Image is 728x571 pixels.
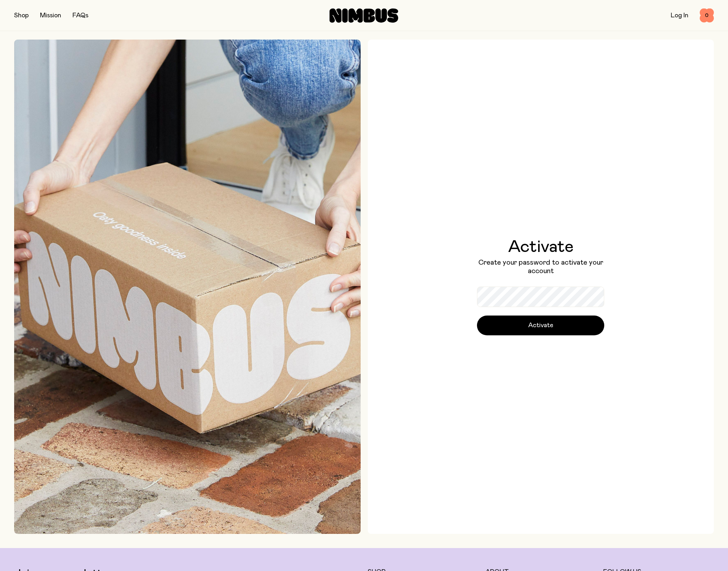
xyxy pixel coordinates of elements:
button: Activate [477,316,604,335]
img: Picking up Nimbus mailer from doorstep [14,40,361,534]
button: 0 [700,8,714,23]
a: Log In [671,12,688,19]
a: Mission [40,12,61,19]
h1: Activate [477,239,604,255]
p: Create your password to activate your account [477,258,604,275]
a: FAQs [72,12,88,19]
span: Activate [528,320,553,330]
